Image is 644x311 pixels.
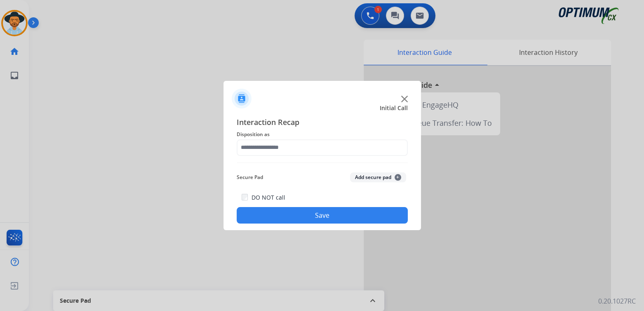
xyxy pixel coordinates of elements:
button: Save [237,207,408,224]
span: Initial Call [380,104,408,112]
img: contactIcon [232,89,251,108]
button: Add secure pad+ [350,172,406,182]
span: + [395,174,401,181]
label: DO NOT call [251,193,285,202]
img: contact-recap-line.svg [237,163,408,163]
p: 0.20.1027RC [598,296,636,306]
span: Interaction Recap [237,116,408,130]
span: Disposition as [237,130,408,139]
span: Secure Pad [237,172,263,182]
